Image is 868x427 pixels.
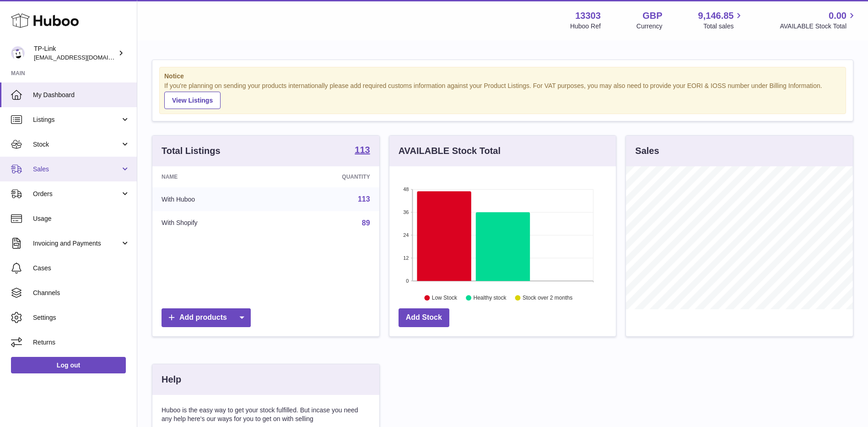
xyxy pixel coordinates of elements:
[355,145,370,154] strong: 113
[11,46,25,60] img: gaby.chen@tp-link.com
[33,115,120,124] span: Listings
[780,22,857,31] span: AVAILABLE Stock Total
[33,91,130,99] span: My Dashboard
[33,313,130,322] span: Settings
[780,10,857,31] a: 0.00 AVAILABLE Stock Total
[33,289,130,297] span: Channels
[570,22,601,31] div: Huboo Ref
[698,10,734,22] span: 9,146.85
[636,22,663,31] div: Currency
[355,145,370,156] a: 113
[34,44,116,62] div: TP-Link
[403,209,409,215] text: 36
[152,187,275,211] td: With Huboo
[33,190,120,198] span: Orders
[275,166,379,187] th: Quantity
[11,357,126,373] a: Log out
[829,10,846,22] span: 0.00
[164,82,841,109] div: If you're planning on sending your products internationally please add required customs informati...
[33,165,120,174] span: Sales
[703,22,744,31] span: Total sales
[164,92,221,109] a: View Listings
[33,140,120,149] span: Stock
[33,239,120,248] span: Invoicing and Payments
[152,211,275,235] td: With Shopify
[162,308,251,327] a: Add products
[642,10,662,22] strong: GBP
[399,145,501,157] h3: AVAILABLE Stock Total
[698,10,744,31] a: 9,146.85 Total sales
[34,54,135,61] span: [EMAIL_ADDRESS][DOMAIN_NAME]
[358,195,370,203] a: 113
[473,295,507,301] text: Healthy stock
[162,145,221,157] h3: Total Listings
[403,186,409,192] text: 48
[152,166,275,187] th: Name
[403,232,409,238] text: 24
[164,72,841,81] strong: Notice
[162,406,370,423] p: Huboo is the easy way to get your stock fulfilled. But incase you need any help here's our ways f...
[33,264,130,273] span: Cases
[399,308,449,327] a: Add Stock
[403,255,409,261] text: 12
[432,295,458,301] text: Low Stock
[33,338,130,347] span: Returns
[162,373,181,386] h3: Help
[523,295,572,301] text: Stock over 2 months
[33,214,130,223] span: Usage
[635,145,659,157] h3: Sales
[575,10,601,22] strong: 13303
[362,219,370,227] a: 89
[406,278,409,284] text: 0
